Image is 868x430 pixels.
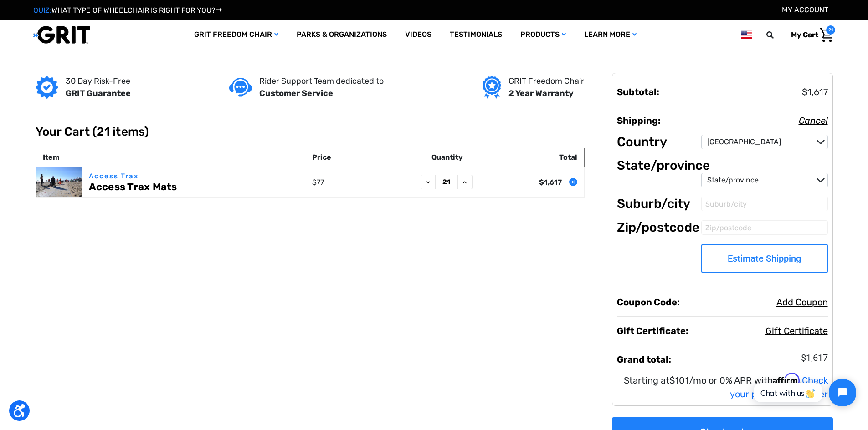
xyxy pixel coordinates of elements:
[401,148,493,167] th: Quantity
[791,30,818,39] span: My Cart
[508,75,584,87] p: GRIT Freedom Chair
[483,76,501,99] img: Grit freedom
[89,181,177,193] a: Access Trax Mats
[801,352,828,363] span: $1,617
[701,244,828,273] button: Estimate Shipping
[89,171,308,182] p: Access Trax
[310,148,401,167] th: Price
[33,6,222,15] a: QUIZ:WHAT TYPE OF WHEELCHAIR IS RIGHT FOR YOU?
[617,158,710,173] label: State/province
[701,197,828,211] input: Suburb/city
[36,125,833,139] h1: Your Cart (21 items)
[33,6,51,15] span: QUIZ:
[799,114,828,127] button: Add Info
[66,88,131,98] strong: GRIT Guarantee
[229,78,252,96] img: Customer service
[617,297,680,308] strong: Coupon Code:
[508,88,574,98] strong: 2 Year Warranty
[617,354,671,365] strong: Grand total:
[66,75,131,87] p: 30 Day Risk-Free
[569,178,577,186] button: Remove Access Trax Mats from cart
[435,175,458,190] input: Access Trax Mats
[701,220,828,235] input: Zip/postcode
[288,20,396,50] a: Parks & Organizations
[802,86,828,97] span: $1,617
[36,148,310,167] th: Item
[511,20,575,50] a: Products
[617,325,688,336] strong: Gift Certificate:
[741,29,752,40] img: us.png
[259,88,333,98] strong: Customer Service
[826,25,835,35] span: 21
[799,115,828,126] span: Cancel
[575,20,646,50] a: Learn More
[784,25,835,45] a: Cart with 21 items
[185,20,288,50] a: GRIT Freedom Chair
[776,295,828,309] button: Add Coupon
[259,75,384,87] p: Rider Support Team dedicated to
[493,148,584,167] th: Total
[770,25,784,45] input: Search
[396,20,441,50] a: Videos
[617,197,690,211] label: Suburb/city
[820,28,833,42] img: Cart
[539,178,562,187] strong: $1,617
[744,371,864,414] iframe: Tidio Chat
[441,20,511,50] a: Testimonials
[312,178,324,187] span: $77
[617,86,659,97] strong: Subtotal:
[617,220,699,235] label: Zip/postcode
[617,374,828,401] p: Starting at /mo or 0% APR with .
[617,115,661,126] strong: Shipping:
[33,25,90,44] img: GRIT All-Terrain Wheelchair and Mobility Equipment
[617,135,667,149] label: Country
[669,375,689,386] span: $101
[36,76,58,99] img: GRIT Guarantee
[765,324,828,338] button: Gift Certificate
[782,5,828,14] a: Account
